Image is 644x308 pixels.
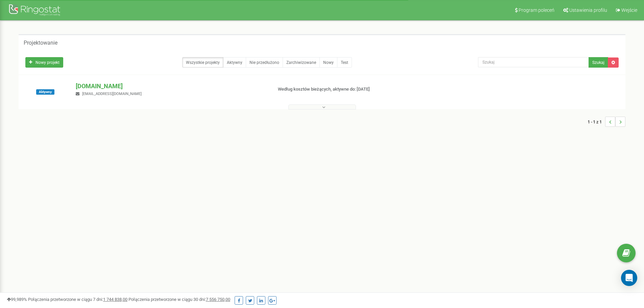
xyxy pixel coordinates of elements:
[588,119,602,125] font: 1 - 1 z 1
[323,60,334,65] font: Nowy
[278,87,370,92] font: Według kosztów bieżących, aktywne do: [DATE]
[227,60,242,65] font: Aktywny
[249,60,279,65] font: Nie przedłużono
[519,7,554,13] font: Program poleceń
[28,297,103,302] font: Połączenia przetworzone w ciągu 7 dni:
[24,40,57,46] font: Projektowanie
[621,7,637,13] font: Wejście
[283,57,320,68] a: Zarchiwizowane
[11,297,27,302] font: 99,989%
[341,60,348,65] font: Test
[246,57,283,68] a: Nie przedłużono
[182,57,223,68] a: Wszystkie projekty
[186,60,220,65] font: Wszystkie projekty
[223,57,246,68] a: Aktywny
[286,60,316,65] font: Zarchiwizowane
[569,7,607,13] font: Ustawienia profilu
[592,60,604,65] font: Szukaj
[25,57,63,68] a: Nowy projekt
[76,82,123,90] font: [DOMAIN_NAME]
[588,110,625,134] nav: ...
[589,57,608,68] button: Szukaj
[319,57,337,68] a: Nowy
[621,270,637,286] div: Open Intercom Messenger
[128,297,206,302] font: Połączenia przetworzone w ciągu 30 dni:
[206,297,230,302] font: 7 556 750,00
[82,92,142,96] font: [EMAIL_ADDRESS][DOMAIN_NAME]
[39,90,52,94] font: Aktywny
[103,297,127,302] font: 1 744 838,00
[35,60,59,65] font: Nowy projekt
[478,57,589,67] input: Szukaj
[337,57,352,68] a: Test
